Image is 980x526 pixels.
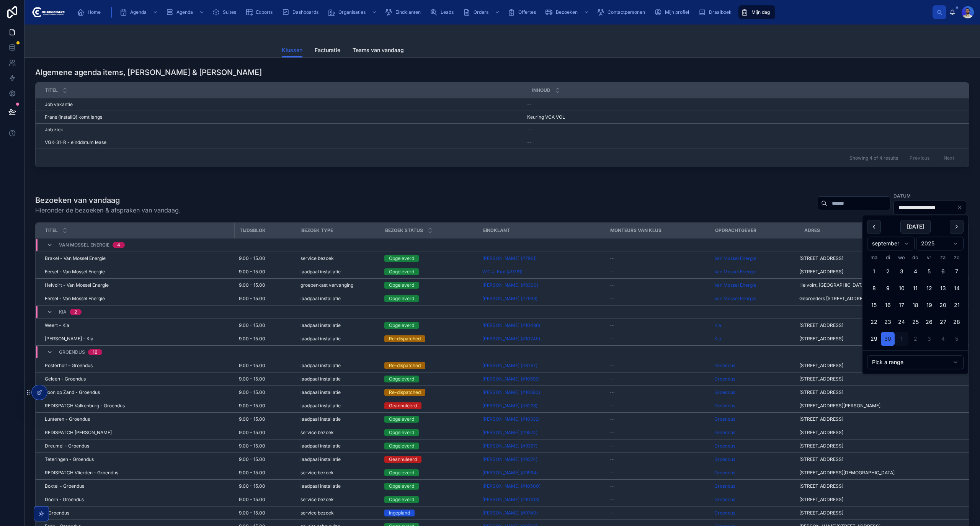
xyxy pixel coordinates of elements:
[714,336,721,342] span: Kia
[301,282,353,288] span: groepenkast vervanging
[301,269,375,275] a: laadpaal installatie
[950,299,964,312] button: zondag 21 september 2025
[527,114,959,120] a: Keuring VCA VOL
[243,5,278,19] a: Exports
[609,296,705,302] a: --
[950,265,964,279] button: zondag 7 september 2025
[714,282,756,288] a: Van Mossel Energie
[45,389,230,395] a: Loon op Zand - Groendus
[609,282,705,288] a: --
[45,255,106,261] span: Brakel - Van Mossel Energie
[482,403,600,409] a: [PERSON_NAME] (#8228)
[389,402,417,409] div: Geannuleerd
[239,336,265,342] span: 9.00 - 15.00
[936,315,950,329] button: zaterdag 27 september 2025
[45,363,230,369] a: Posterholt - Groendus
[609,269,614,275] span: --
[714,322,721,328] a: Kia
[482,269,600,275] a: W.C.J. Kox (#9781)
[936,332,950,346] button: zaterdag 4 oktober 2025
[609,376,614,382] span: --
[714,389,794,395] a: Groendus
[714,363,735,369] a: Groendus
[45,101,522,108] a: Job vakantie
[117,5,162,19] a: Agenda
[505,5,541,19] a: Offertes
[895,315,908,329] button: woensdag 24 september 2025
[59,309,67,315] span: Kia
[714,282,794,288] a: Van Mossel Energie
[315,46,340,54] span: Facturatie
[527,127,532,133] span: --
[256,9,273,15] span: Exports
[482,416,540,422] a: [PERSON_NAME] (#10332)
[239,376,291,382] a: 9.00 - 15.00
[45,296,105,302] span: Eersel - Van Mossel Energie
[45,416,90,422] span: Lunteren - Groendus
[59,242,109,248] span: Van Mossel Energie
[556,9,578,15] span: Bezoeken
[301,403,375,409] a: laadpaal installatie
[908,315,922,329] button: donderdag 25 september 2025
[751,9,770,15] span: Mijn dag
[45,430,230,436] a: REDISPATCH [PERSON_NAME]
[301,282,375,288] a: groepenkast vervanging
[714,255,756,261] a: Van Mossel Energie
[609,416,614,422] span: --
[389,268,414,275] div: Opgeleverd
[482,336,540,342] span: [PERSON_NAME] (#10245)
[867,265,881,279] button: maandag 1 september 2025
[384,416,473,423] a: Opgeleverd
[609,403,614,409] span: --
[881,265,895,279] button: dinsdag 2 september 2025
[665,9,689,15] span: Mijn profiel
[88,9,101,15] span: Home
[908,299,922,312] button: donderdag 18 september 2025
[45,363,93,369] span: Posterholt - Groendus
[518,9,536,15] span: Offertes
[31,6,65,18] img: App logo
[474,9,488,15] span: Orders
[301,416,341,422] span: laadpaal installatie
[482,296,537,302] span: [PERSON_NAME] (#7933)
[292,9,318,15] span: Dashboards
[895,299,908,312] button: woensdag 17 september 2025
[301,363,341,369] span: laadpaal installatie
[59,349,85,355] span: Groendus
[461,5,504,19] a: Orders
[130,9,147,15] span: Agenda
[45,269,105,275] span: Eersel - Van Mossel Energie
[799,269,843,275] span: [STREET_ADDRESS]
[922,282,936,296] button: vrijdag 12 september 2025
[382,5,426,19] a: Eindklanten
[714,296,756,302] span: Van Mossel Energie
[922,315,936,329] button: vrijdag 26 september 2025
[799,336,843,342] span: [STREET_ADDRESS]
[45,296,230,302] a: Eersel - Van Mossel Energie
[714,403,794,409] a: Groendus
[389,416,414,423] div: Opgeleverd
[384,322,473,329] a: Opgeleverd
[867,299,881,312] button: maandag 15 september 2025
[45,114,522,120] a: Frans (installQ) komt langs
[482,403,537,409] span: [PERSON_NAME] (#8228)
[384,268,473,275] a: Opgeleverd
[395,9,421,15] span: Eindklanten
[609,363,614,369] span: --
[389,335,421,342] div: Re-dispatched
[325,5,381,19] a: Organisaties
[482,389,540,395] a: [PERSON_NAME] (#10580)
[239,403,291,409] a: 9.00 - 15.00
[922,265,936,279] button: vrijdag 5 september 2025
[799,389,843,395] span: [STREET_ADDRESS]
[799,376,843,382] span: [STREET_ADDRESS]
[353,46,404,54] span: Teams van vandaag
[881,315,895,329] button: dinsdag 23 september 2025
[384,376,473,382] a: Opgeleverd
[950,315,964,329] button: zondag 28 september 2025
[714,416,794,422] a: Groendus
[384,295,473,302] a: Opgeleverd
